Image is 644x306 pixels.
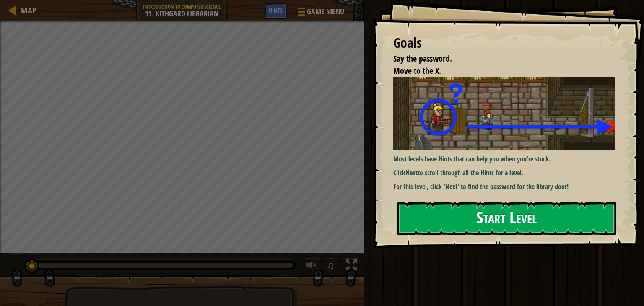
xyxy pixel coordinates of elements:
span: Hints [269,6,283,14]
p: Click to scroll through all the Hints for a level. [393,168,621,178]
li: Say the password. [383,53,613,65]
img: Kithgard librarian [393,77,621,150]
button: Game Menu [291,3,349,23]
a: Map [17,5,36,16]
strong: Next [405,168,418,177]
span: ♫ [326,259,335,272]
li: Move to the X. [383,65,613,77]
span: Move to the X. [393,65,441,76]
p: Most levels have Hints that can help you when you're stuck. [393,154,621,164]
button: Start Level [397,202,616,235]
span: Map [21,5,36,16]
span: Game Menu [307,6,344,17]
button: Toggle fullscreen [343,258,360,275]
button: ♫ [325,258,339,275]
p: For this level, click 'Next' to find the password for the library door! [393,182,621,192]
div: Goals [393,34,615,53]
button: Adjust volume [304,258,320,275]
span: Say the password. [393,53,452,64]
